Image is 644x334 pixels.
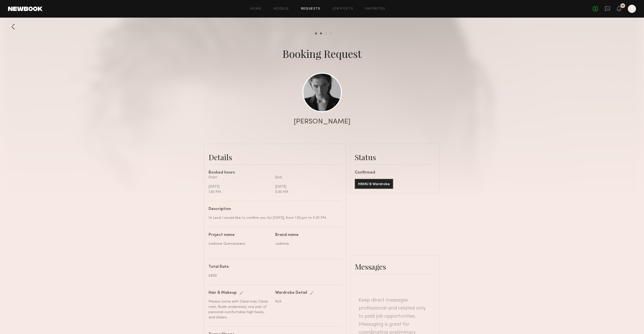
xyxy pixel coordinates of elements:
div: Please come with Clean hair, Clean nails, Nude underwear, one pair of personal comfortable high h... [209,299,271,320]
div: Booked hours [209,171,342,175]
div: Brand name [275,233,338,237]
div: Confirmed [355,171,435,175]
div: Messages [355,262,435,272]
div: Hi Lera! I would like to confirm you for [DATE], from 1:30 pm to 5:30 PM. [209,215,338,221]
div: Total Rate [209,265,338,269]
div: [PERSON_NAME] [294,118,350,125]
div: 5:30 PM [275,189,338,195]
div: Details [209,152,342,162]
a: Job Posts [333,7,353,11]
a: Favorites [365,7,385,11]
div: Hair & Makeup [209,291,237,295]
a: Requests [301,7,320,11]
div: 1:30 PM [209,189,271,195]
div: [DATE] [209,184,271,189]
div: Wardrobe Detail [275,291,307,295]
div: Ladivine [275,241,338,246]
div: [DATE] [275,184,338,189]
div: End: [275,175,338,180]
div: Booking Request [283,47,361,61]
a: Home [250,7,262,11]
div: Status [355,152,435,162]
div: Ladivine Quinceanera [209,241,271,246]
a: T [628,5,636,13]
div: 31 [621,5,624,7]
a: Models [273,7,289,11]
div: N/A [275,299,338,304]
div: $800 [209,273,338,278]
div: Project name [209,233,271,237]
button: H&MU & Wardrobe [355,179,393,189]
div: Start: [209,175,271,180]
div: Description [209,207,338,211]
